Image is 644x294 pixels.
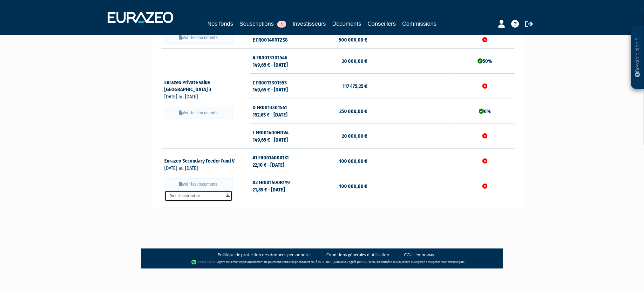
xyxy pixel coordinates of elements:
[240,19,286,28] a: Souscriptions1
[308,148,367,173] td: 100 000,00 €
[207,19,233,28] a: Nos fonds
[165,165,198,171] span: [DATE] au [DATE]
[308,73,367,98] td: 117 475,25 €
[229,260,244,264] a: Lemonway
[308,173,367,198] td: 100 000,00 €
[165,107,233,119] button: Voir les documents
[250,173,308,198] td: A2 FR001400K1Y9 21,85 € - [DATE]
[165,32,233,44] button: Voir les documents
[250,98,308,124] td: D FR0013301561 152,63 € - [DATE]
[456,48,514,73] td: 50%
[218,252,311,258] a: Politique de protection des données personnelles
[308,123,367,148] td: 20 000,00 €
[250,123,308,148] td: L FR001400HDV4 149,65 € - [DATE]
[250,148,308,173] td: A1 FR001400K1X1 22,10 € - [DATE]
[191,259,216,265] img: logo-lemonway.png
[634,29,641,86] p: Besoin d'aide ?
[332,19,361,28] a: Documents
[308,30,367,49] td: 500 000,00 €
[108,12,173,23] img: 1732889491-logotype_eurazeo_blanc_rvb.png
[165,190,233,202] a: Pack de distribution
[165,158,241,164] a: Eurazeo Secondary Feeder Fund V
[277,21,286,28] span: 1
[456,98,514,124] td: 0%
[404,252,434,258] a: CGU Lemonway
[308,98,367,124] td: 250 000,00 €
[308,48,367,73] td: 20 000,00 €
[402,19,437,28] a: Commissions
[165,178,233,190] button: Voir les documents
[250,30,308,49] td: E FR001400TZS8
[147,259,497,265] div: - Agent de (établissement de paiement dont le siège social est situé au [STREET_ADDRESS], agréé p...
[368,19,396,28] a: Conseillers
[326,252,389,258] a: Conditions générales d'utilisation
[165,94,198,100] span: [DATE] au [DATE]
[293,19,326,28] a: Investisseurs
[250,73,308,98] td: C FR0013301553 149,65 € - [DATE]
[250,48,308,73] td: A FR0013301546 149,65 € - [DATE]
[165,79,217,93] a: Eurazeo Private Value [GEOGRAPHIC_DATA] 3
[415,260,465,264] a: Registre des agents financiers (Regafi)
